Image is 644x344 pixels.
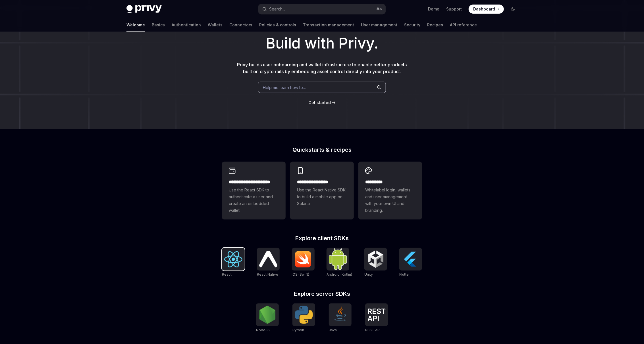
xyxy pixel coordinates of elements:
button: Search...⌘K [258,4,386,14]
img: Python [295,306,313,324]
span: Flutter [399,272,410,277]
span: Privy builds user onboarding and wallet infrastructure to enable better products built on crypto ... [237,62,407,74]
img: Android (Kotlin) [329,248,347,270]
h2: Quickstarts & recipes [222,147,422,153]
h1: Build with Privy. [9,32,635,54]
a: Connectors [229,18,252,32]
a: Get started [309,100,331,105]
img: Unity [367,250,385,268]
span: Help me learn how to… [263,85,306,90]
a: iOS (Swift)iOS (Swift) [292,248,315,277]
a: Wallets [208,18,223,32]
span: ⌘ K [376,7,382,11]
a: Basics [152,18,165,32]
a: **** *****Whitelabel login, wallets, and user management with your own UI and branding. [358,162,422,220]
a: FlutterFlutter [399,248,422,277]
a: User management [361,18,397,32]
img: iOS (Swift) [294,251,312,268]
span: iOS (Swift) [292,272,309,277]
span: Get started [309,100,331,105]
span: Dashboard [473,6,495,12]
span: Use the React Native SDK to build a mobile app on Solana. [297,187,347,207]
span: Android (Kotlin) [327,272,352,277]
img: React Native [259,251,277,267]
span: React Native [257,272,278,277]
a: PythonPython [292,303,315,333]
a: Recipes [427,18,443,32]
span: Use the React SDK to authenticate a user and create an embedded wallet. [229,187,279,214]
span: NodeJS [256,328,270,332]
a: Android (Kotlin)Android (Kotlin) [327,248,352,277]
a: JavaJava [329,303,352,333]
a: Authentication [172,18,201,32]
h2: Explore server SDKs [222,291,422,297]
img: React [224,251,242,267]
span: Unity [364,272,373,277]
button: Toggle dark mode [508,5,518,14]
a: Support [446,6,462,12]
span: Java [329,328,337,332]
span: Whitelabel login, wallets, and user management with your own UI and branding. [365,187,415,214]
img: Flutter [402,250,420,268]
a: React NativeReact Native [257,248,280,277]
a: Security [404,18,420,32]
a: REST APIREST API [365,303,388,333]
span: Python [292,328,304,332]
a: API reference [450,18,477,32]
img: NodeJS [258,306,277,324]
a: NodeJSNodeJS [256,303,279,333]
a: Policies & controls [259,18,296,32]
span: REST API [365,328,381,332]
a: **** **** **** ***Use the React Native SDK to build a mobile app on Solana. [290,162,354,220]
a: Welcome [126,18,145,32]
img: Java [331,306,349,324]
span: React [222,272,232,277]
h2: Explore client SDKs [222,235,422,241]
div: Search... [269,6,285,12]
a: Transaction management [303,18,354,32]
a: UnityUnity [364,248,387,277]
a: Demo [428,6,439,12]
a: Dashboard [469,5,504,14]
img: dark logo [126,5,162,13]
a: ReactReact [222,248,245,277]
img: REST API [367,309,386,321]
